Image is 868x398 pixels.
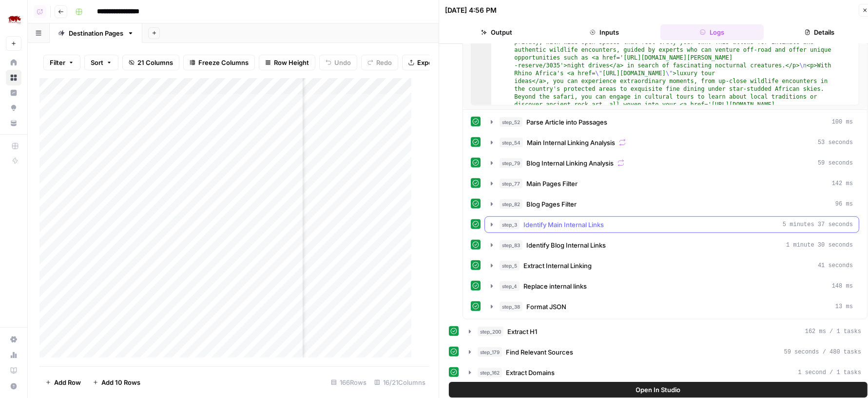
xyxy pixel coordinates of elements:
span: 41 seconds [818,261,853,270]
span: Replace internal links [523,281,587,291]
span: step_54 [500,138,523,147]
button: Export CSV [402,55,458,70]
span: step_200 [478,327,503,336]
a: Insights [6,85,21,101]
button: Sort [84,55,118,70]
a: Destination Pages [50,23,142,43]
a: Settings [6,332,21,347]
span: Blog Pages Filter [526,199,577,209]
span: 21 Columns [137,58,173,67]
span: 148 ms [832,282,853,291]
a: Home [6,55,21,70]
span: step_77 [500,179,522,189]
span: 59 seconds / 480 tasks [784,348,861,356]
span: Redo [376,58,392,67]
span: step_3 [500,220,520,230]
button: 59 seconds [485,155,859,171]
span: 142 ms [832,179,853,188]
span: Extract H1 [507,327,537,336]
span: Filter [50,58,65,67]
span: Row Height [274,58,309,67]
span: step_52 [500,117,522,127]
span: 13 ms [835,302,853,311]
span: 1 second / 1 tasks [798,368,861,377]
div: Destination Pages [69,28,123,38]
button: Workspace: Rhino Africa [6,8,21,32]
img: Rhino Africa Logo [6,11,23,29]
span: Add 10 Rows [101,377,140,387]
span: step_83 [500,240,522,250]
a: Browse [6,70,21,85]
span: step_38 [500,302,522,312]
button: 5 minutes 37 seconds [485,217,859,232]
button: Open In Studio [449,382,868,398]
button: 59 seconds / 480 tasks [463,344,867,360]
span: Blog Internal Linking Analysis [526,158,614,168]
button: Logs [660,24,764,40]
span: Extract Internal Linking [523,261,592,271]
button: Row Height [259,55,315,70]
button: 100 ms [485,114,859,130]
button: 96 ms [485,196,859,212]
button: 53 seconds [485,135,859,150]
button: 142 ms [485,176,859,191]
span: Parse Article into Passages [526,117,607,127]
button: Output [445,24,549,40]
span: Sort [91,58,103,67]
button: Filter [43,55,80,70]
span: step_179 [478,347,502,357]
a: Opportunities [6,100,21,116]
button: Add Row [39,375,87,390]
button: 41 seconds [485,258,859,273]
span: Format JSON [526,302,566,312]
span: Export CSV [417,58,452,67]
span: step_5 [500,261,520,271]
span: 162 ms / 1 tasks [805,327,861,336]
span: Undo [334,58,351,67]
span: 96 ms [835,200,853,209]
div: 166 Rows [327,375,370,390]
span: Identify Blog Internal Links [526,240,606,250]
span: Open In Studio [636,385,681,395]
span: 53 seconds [818,138,853,147]
button: 21 Columns [122,55,179,70]
span: 1 minute 30 seconds [786,241,853,250]
button: Redo [361,55,398,70]
span: Find Relevant Sources [506,347,573,357]
span: 5 minutes 37 seconds [783,220,853,229]
button: Undo [319,55,357,70]
button: 1 second / 1 tasks [463,365,867,380]
button: 1 minute 30 seconds [485,237,859,253]
button: Help + Support [6,378,21,394]
button: 148 ms [485,278,859,294]
span: Main Internal Linking Analysis [527,138,615,147]
a: Usage [6,347,21,363]
span: step_82 [500,199,522,209]
button: Add 10 Rows [87,375,146,390]
span: Extract Domains [506,368,555,377]
span: step_79 [500,158,522,168]
span: Freeze Columns [198,58,249,67]
div: 16/21 Columns [370,375,429,390]
span: 59 seconds [818,159,853,168]
span: Add Row [54,377,81,387]
a: Learning Hub [6,363,21,378]
button: Freeze Columns [183,55,255,70]
span: step_162 [478,368,502,377]
span: 100 ms [832,118,853,126]
div: [DATE] 4:56 PM [445,5,497,15]
span: Main Pages Filter [526,179,578,189]
button: 162 ms / 1 tasks [463,324,867,339]
button: Inputs [553,24,656,40]
a: Your Data [6,115,21,131]
button: 13 ms [485,299,859,314]
span: Identify Main Internal Links [523,220,604,230]
span: step_4 [500,281,520,291]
